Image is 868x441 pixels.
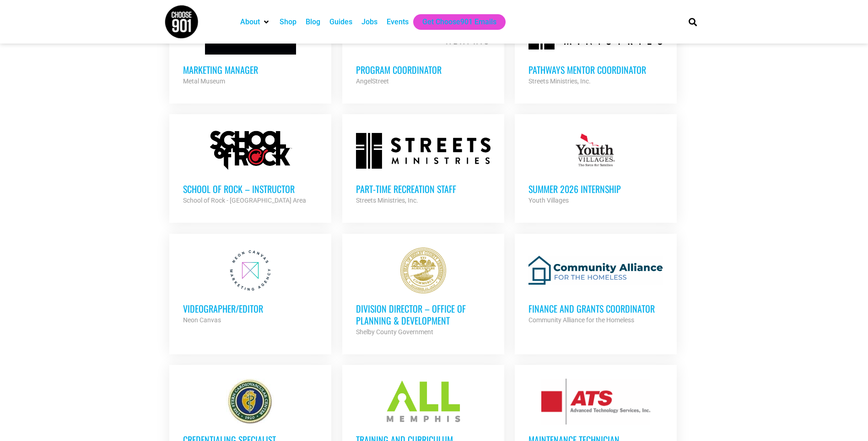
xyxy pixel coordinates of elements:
div: About [236,14,275,30]
a: Guides [329,17,352,28]
a: Jobs [361,17,377,28]
strong: Youth Villages [528,197,569,204]
h3: Summer 2026 Internship [528,183,663,195]
div: Search [685,14,700,29]
h3: Program Coordinator [356,64,491,76]
a: School of Rock – Instructor School of Rock - [GEOGRAPHIC_DATA] Area [169,114,331,220]
h3: Part-time Recreation Staff [356,183,491,195]
strong: Streets Ministries, Inc. [528,77,591,85]
strong: AngelStreet [356,77,389,85]
h3: Videographer/Editor [183,303,318,314]
a: Division Director – Office of Planning & Development Shelby County Government [342,234,504,351]
nav: Main nav [236,14,673,30]
a: About [240,17,260,28]
a: Events [387,17,409,28]
strong: Neon Canvas [183,316,221,324]
a: Videographer/Editor Neon Canvas [169,234,331,339]
a: Finance and Grants Coordinator Community Alliance for the Homeless [515,234,677,339]
h3: Pathways Mentor Coordinator [528,64,663,76]
strong: Metal Museum [183,77,225,85]
a: Summer 2026 Internship Youth Villages [515,114,677,220]
a: Get Choose901 Emails [422,17,496,28]
strong: Streets Ministries, Inc. [356,197,418,204]
a: Blog [306,17,320,28]
h3: School of Rock – Instructor [183,183,318,195]
strong: School of Rock - [GEOGRAPHIC_DATA] Area [183,197,306,204]
a: Part-time Recreation Staff Streets Ministries, Inc. [342,114,504,220]
a: Shop [280,17,297,28]
h3: Marketing Manager [183,64,318,76]
h3: Finance and Grants Coordinator [528,303,663,314]
strong: Shelby County Government [356,328,433,336]
strong: Community Alliance for the Homeless [528,316,634,324]
h3: Division Director – Office of Planning & Development [356,303,491,326]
